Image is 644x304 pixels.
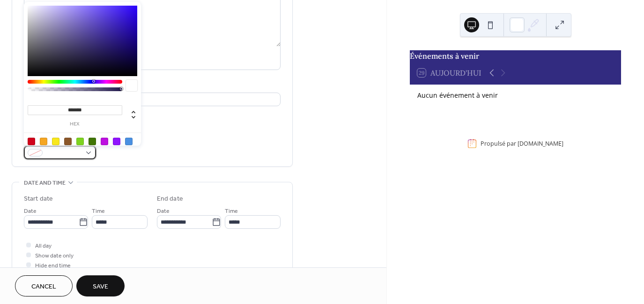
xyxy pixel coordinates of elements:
[15,275,73,296] button: Cancel
[125,138,133,145] div: #4A90E2
[35,261,71,271] span: Hide end time
[157,194,183,204] div: End date
[89,138,96,145] div: #417505
[225,206,238,216] span: Time
[76,138,84,145] div: #7ED321
[113,138,120,145] div: #9013FE
[481,140,563,148] div: Propulsé par
[417,90,614,100] div: Aucun événement à venir
[28,138,35,145] div: #D0021B
[76,275,125,296] button: Save
[35,241,52,251] span: All day
[24,194,53,204] div: Start date
[410,50,621,62] div: Événements à venir
[92,206,105,216] span: Time
[24,81,279,91] div: Location
[518,140,563,148] a: [DOMAIN_NAME]
[64,138,72,145] div: #8B572A
[35,251,74,261] span: Show date only
[52,138,59,145] div: #F8E71C
[40,138,47,145] div: #F5A623
[31,282,56,292] span: Cancel
[101,138,108,145] div: #BD10E0
[24,178,66,188] span: Date and time
[93,282,108,292] span: Save
[24,206,37,216] span: Date
[28,122,122,127] label: hex
[157,206,170,216] span: Date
